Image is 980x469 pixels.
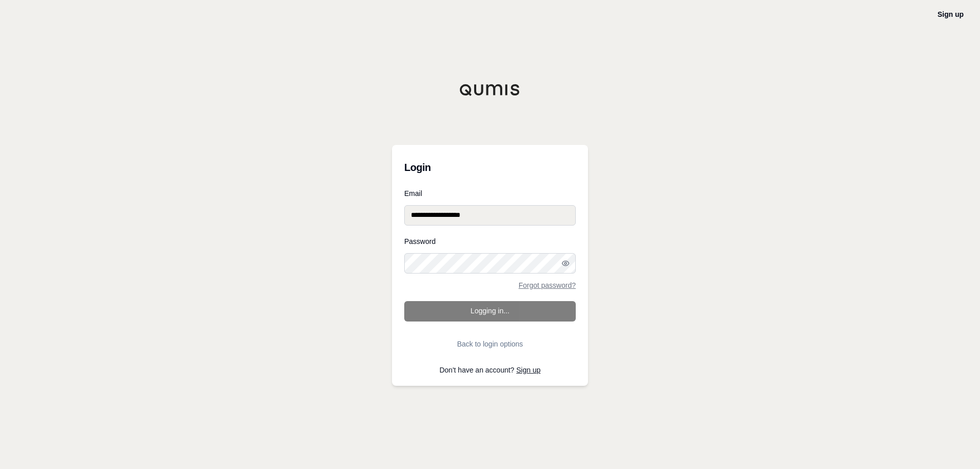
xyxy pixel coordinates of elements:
[404,157,576,178] h3: Login
[938,10,964,18] a: Sign up
[404,238,576,245] label: Password
[519,282,576,289] a: Forgot password?
[404,366,576,374] p: Don't have an account?
[517,366,541,374] a: Sign up
[404,334,576,354] button: Back to login options
[404,190,576,197] label: Email
[459,84,521,96] img: Qumis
